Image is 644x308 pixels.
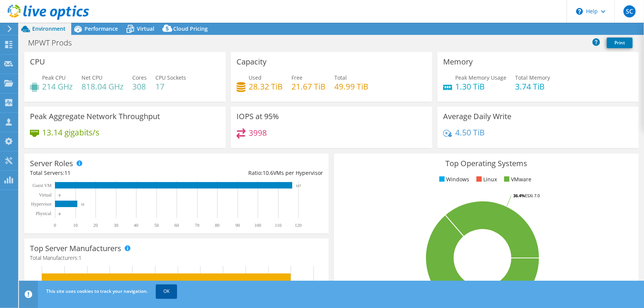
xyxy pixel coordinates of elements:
h4: 3998 [249,129,267,137]
span: Peak Memory Usage [455,74,506,81]
div: Total Servers: [30,169,177,177]
h3: Top Operating Systems [340,159,633,168]
text: Physical [36,211,51,216]
span: Performance [85,25,118,32]
h4: Total Manufacturers: [30,254,323,262]
span: 1 [78,254,81,261]
h3: Server Roles [30,159,73,168]
li: VMware [502,175,532,184]
text: 110 [275,223,282,228]
text: 10 [73,223,78,228]
text: 120 [295,223,302,228]
span: Cores [132,74,147,81]
li: Windows [437,175,470,184]
svg: \n [576,8,583,15]
text: 100 [254,223,261,228]
span: Total [334,74,347,81]
text: 0 [54,223,56,228]
text: 70 [195,223,199,228]
text: 40 [134,223,138,228]
text: 30 [114,223,118,228]
span: Environment [32,25,66,32]
h4: 4.50 TiB [455,128,485,137]
h3: Average Daily Write [443,112,511,121]
h3: IOPS at 95% [237,112,279,121]
text: Hypervisor [31,201,52,207]
span: Cloud Pricing [173,25,208,32]
h4: 17 [155,82,186,91]
h3: Memory [443,58,473,66]
span: SC [624,5,636,17]
span: Peak CPU [42,74,66,81]
a: Print [607,38,633,48]
span: This site uses cookies to track your navigation. [46,288,148,294]
text: 50 [154,223,159,228]
text: 80 [215,223,219,228]
h4: 49.99 TiB [334,82,368,91]
tspan: ESXi 7.0 [525,193,540,198]
h4: 1.30 TiB [455,82,506,91]
div: Ratio: VMs per Hypervisor [177,169,323,177]
text: 117 [296,184,301,188]
text: 90 [235,223,240,228]
h4: 818.04 GHz [81,82,124,91]
h4: 28.32 TiB [249,82,283,91]
text: 0 [59,212,61,216]
span: CPU Sockets [155,74,186,81]
h4: 3.74 TiB [515,82,550,91]
span: Free [291,74,302,81]
li: Linux [475,175,497,184]
a: OK [156,284,177,298]
span: Virtual [137,25,154,32]
span: Used [249,74,262,81]
h4: 214 GHz [42,82,73,91]
h4: 13.14 gigabits/s [42,128,99,137]
span: 10.6 [263,169,273,176]
text: 11 [81,203,85,206]
h4: 308 [132,82,147,91]
text: 0 [59,193,61,197]
text: 60 [174,223,179,228]
span: Total Memory [515,74,550,81]
span: Net CPU [81,74,102,81]
h3: Capacity [237,58,266,66]
h1: MPWT Prods [25,39,83,47]
h3: CPU [30,58,45,66]
text: 20 [93,223,98,228]
h4: 21.67 TiB [291,82,326,91]
tspan: 36.4% [513,193,525,198]
text: Guest VM [33,183,52,188]
text: Virtual [39,192,52,198]
h3: Top Server Manufacturers [30,244,121,253]
h3: Peak Aggregate Network Throughput [30,112,160,121]
span: 11 [64,169,71,176]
